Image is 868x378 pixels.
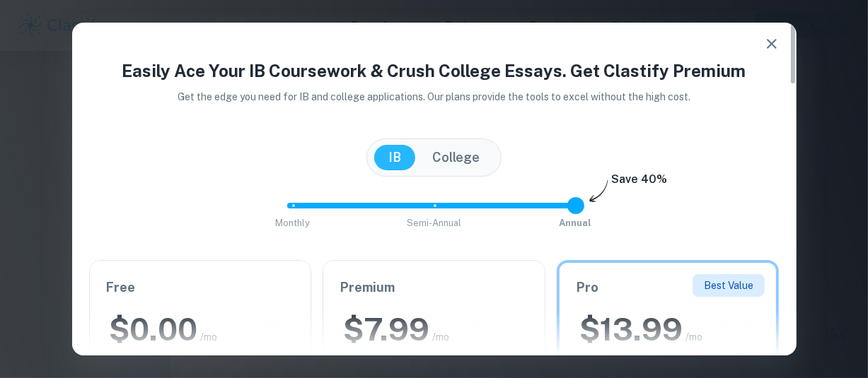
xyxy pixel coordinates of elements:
[275,218,310,228] span: Monthly
[89,58,780,83] h4: Easily Ace Your IB Coursework & Crush College Essays. Get Clastify Premium
[158,89,710,105] p: Get the edge you need for IB and college applications. Our plans provide the tools to excel witho...
[107,278,294,297] h6: Free
[589,179,608,203] img: subscription-arrow.svg
[343,309,429,350] h2: $ 7.99
[374,145,415,170] button: IB
[579,309,683,350] h2: $ 13.99
[577,278,760,297] h6: Pro
[110,309,198,350] h2: $ 0.00
[418,145,494,170] button: College
[611,171,667,195] h6: Save 40%
[704,278,753,293] p: Best Value
[340,278,528,297] h6: Premium
[407,218,461,228] span: Semi-Annual
[560,218,592,228] span: Annual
